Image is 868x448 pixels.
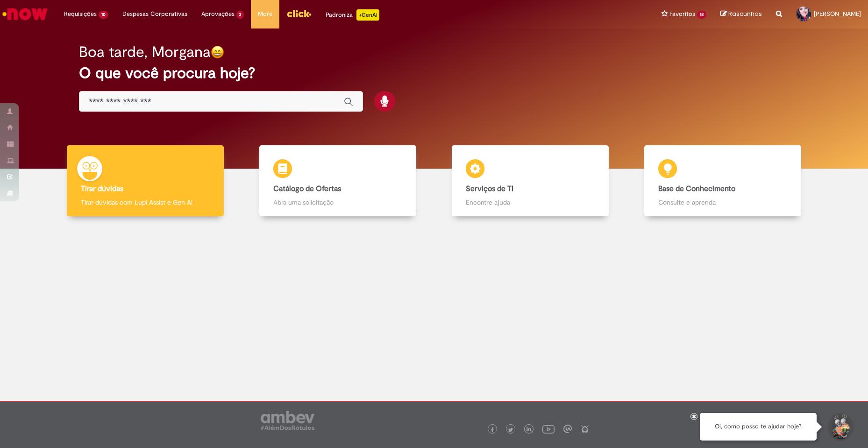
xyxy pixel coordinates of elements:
[658,184,735,193] b: Base de Conhecimento
[356,9,379,21] p: +GenAi
[542,423,555,435] img: logo_footer_youtube.png
[286,7,312,21] img: click_logo_yellow_360x200.png
[79,44,211,60] h2: Boa tarde, Morgana
[99,11,108,19] span: 10
[326,9,379,21] div: Padroniza
[720,10,762,19] a: Rascunhos
[273,198,402,207] p: Abra uma solicitação
[581,425,589,433] img: logo_footer_naosei.png
[201,9,235,19] span: Aprovações
[49,145,242,217] a: Tirar dúvidas Tirar dúvidas com Lupi Assist e Gen Ai
[466,184,513,193] b: Serviços de TI
[81,184,123,193] b: Tirar dúvidas
[242,145,434,217] a: Catálogo de Ofertas Abra uma solicitação
[64,9,97,19] span: Requisições
[81,198,210,207] p: Tirar dúvidas com Lupi Assist e Gen Ai
[79,65,789,81] h2: O que você procura hoje?
[669,9,695,19] span: Favoritos
[826,413,854,441] button: Iniciar Conversa de Suporte
[434,145,626,217] a: Serviços de TI Encontre ajuda
[236,11,244,19] span: 3
[658,198,787,207] p: Consulte e aprenda
[258,9,272,19] span: More
[466,198,595,207] p: Encontre ajuda
[490,427,495,432] img: logo_footer_facebook.png
[626,145,819,217] a: Base de Conhecimento Consulte e aprenda
[728,9,762,18] span: Rascunhos
[697,11,706,19] span: 18
[211,45,224,59] img: happy-face.png
[700,413,817,441] div: Oi, como posso te ajudar hoje?
[122,9,187,19] span: Despesas Corporativas
[261,411,314,430] img: logo_footer_ambev_rotulo_gray.png
[1,5,49,23] img: ServiceNow
[273,184,341,193] b: Catálogo de Ofertas
[563,425,572,433] img: logo_footer_workplace.png
[526,427,531,433] img: logo_footer_linkedin.png
[508,427,513,432] img: logo_footer_twitter.png
[814,10,861,18] span: [PERSON_NAME]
